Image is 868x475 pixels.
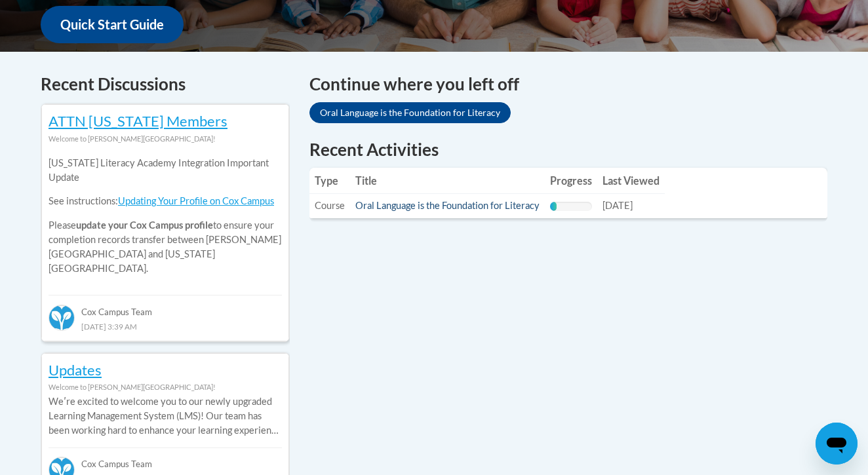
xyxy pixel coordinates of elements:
h4: Continue where you left off [309,71,827,97]
div: Cox Campus Team [49,447,282,471]
th: Type [309,168,350,194]
span: Course [315,200,345,211]
th: Title [350,168,545,194]
div: Welcome to [PERSON_NAME][GEOGRAPHIC_DATA]! [49,132,282,146]
th: Progress [545,168,597,194]
div: Please to ensure your completion records transfer between [PERSON_NAME][GEOGRAPHIC_DATA] and [US_... [49,146,282,286]
a: Updating Your Profile on Cox Campus [118,195,274,206]
a: Oral Language is the Foundation for Literacy [355,200,540,211]
iframe: Button to launch messaging window [816,423,858,465]
a: Oral Language is the Foundation for Literacy [309,102,511,123]
h1: Recent Activities [309,138,827,161]
div: [DATE] 3:39 AM [49,319,282,333]
p: See instructions: [49,194,282,208]
a: Quick Start Guide [41,6,184,43]
span: [DATE] [602,200,633,211]
p: Weʹre excited to welcome you to our newly upgraded Learning Management System (LMS)! Our team has... [49,394,282,438]
h4: Recent Discussions [41,71,290,97]
div: Progress, % [550,202,557,211]
div: Cox Campus Team [49,295,282,318]
a: Updates [49,361,102,379]
th: Last Viewed [597,168,665,194]
div: Welcome to [PERSON_NAME][GEOGRAPHIC_DATA]! [49,380,282,394]
a: ATTN [US_STATE] Members [49,112,227,130]
img: Cox Campus Team [49,305,75,331]
b: update your Cox Campus profile [76,219,213,231]
p: [US_STATE] Literacy Academy Integration Important Update [49,156,282,185]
